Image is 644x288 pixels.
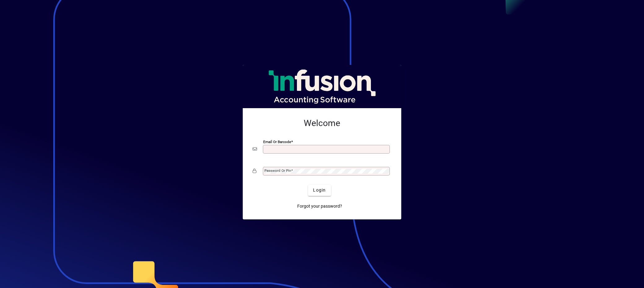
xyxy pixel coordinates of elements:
[264,168,291,173] mat-label: Password or Pin
[263,139,291,144] mat-label: Email or Barcode
[313,187,326,193] span: Login
[297,203,342,210] span: Forgot your password?
[308,185,331,196] button: Login
[295,201,345,212] a: Forgot your password?
[253,118,391,129] h2: Welcome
